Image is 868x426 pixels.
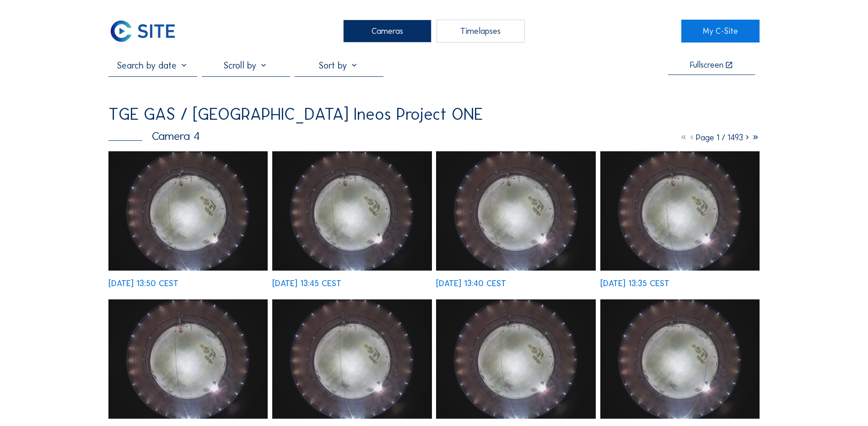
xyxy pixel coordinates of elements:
img: image_53198970 [436,151,595,271]
a: C-SITE Logo [108,20,187,43]
img: image_53198756 [108,299,268,419]
div: TGE GAS / [GEOGRAPHIC_DATA] Ineos Project ONE [108,106,483,122]
img: image_53199283 [108,151,268,271]
img: image_53199127 [272,151,431,271]
div: [DATE] 13:45 CEST [272,279,341,288]
div: [DATE] 13:50 CEST [108,279,178,288]
div: Cameras [343,20,431,43]
img: image_53198595 [272,299,431,419]
input: Search by date 󰅀 [108,60,197,71]
div: Fullscreen [690,61,723,69]
a: My C-Site [681,20,760,43]
div: Camera 4 [108,130,200,142]
span: Page 1 / 1493 [696,133,743,143]
img: image_53198901 [600,151,760,271]
div: [DATE] 13:35 CEST [600,279,669,288]
img: image_53198444 [436,299,595,419]
div: Timelapses [437,20,525,43]
div: [DATE] 13:40 CEST [436,279,506,288]
img: image_53198293 [600,299,760,419]
img: C-SITE Logo [108,20,177,43]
